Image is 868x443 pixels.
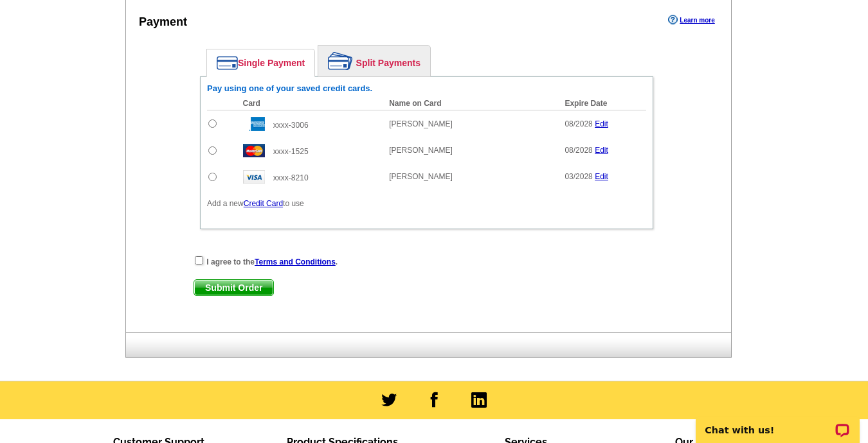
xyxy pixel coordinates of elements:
span: xxxx-3006 [273,121,309,130]
a: Terms and Conditions [255,257,336,266]
iframe: LiveChat chat widget [687,403,868,443]
span: 08/2028 [565,119,592,128]
strong: I agree to the . [206,257,338,266]
a: Edit [595,172,608,181]
a: Edit [595,146,608,155]
a: Single Payment [207,49,314,76]
a: Split Payments [318,46,430,76]
span: 03/2028 [565,172,592,181]
span: xxxx-1525 [273,147,309,156]
span: [PERSON_NAME] [389,146,453,155]
h6: Pay using one of your saved credit cards. [207,83,646,94]
th: Card [237,97,383,110]
img: amex.gif [243,117,265,131]
a: Credit Card [244,199,283,208]
img: visa.gif [243,170,265,184]
div: Payment [139,13,187,31]
img: single-payment.png [217,56,238,70]
p: Add a new to use [207,198,646,209]
span: [PERSON_NAME] [389,172,453,181]
span: Submit Order [194,280,273,295]
th: Expire Date [558,97,646,110]
a: Edit [595,119,608,128]
th: Name on Card [383,97,558,110]
img: split-payment.png [328,52,353,70]
img: mast.gif [243,144,265,157]
span: [PERSON_NAME] [389,119,453,128]
a: Learn more [668,15,714,25]
span: xxxx-8210 [273,173,309,182]
span: 08/2028 [565,146,592,155]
